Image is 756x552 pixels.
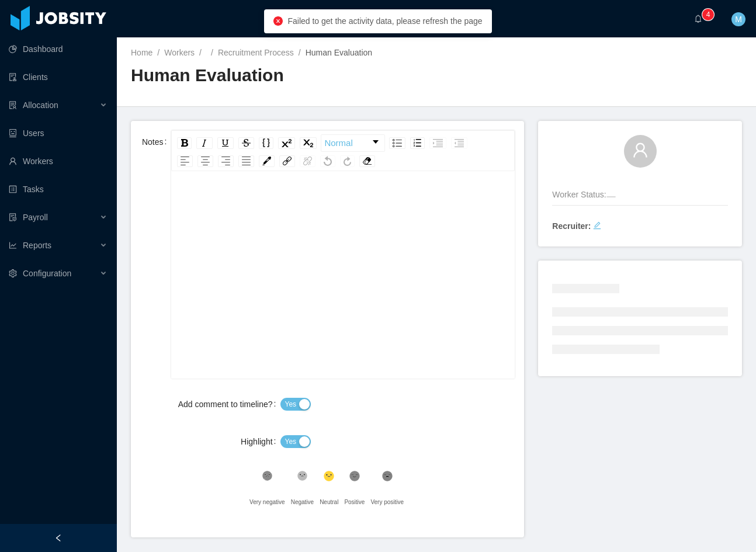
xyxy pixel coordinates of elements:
[177,137,192,149] div: Bold
[300,155,315,167] div: Unlink
[410,137,425,149] div: Ordered
[218,155,234,167] div: Right
[593,221,601,230] i: icon: edit
[451,137,467,149] div: Outdent
[9,241,17,249] i: icon: line-chart
[735,12,742,26] span: M
[285,436,296,447] span: Yes
[175,155,256,167] div: rdw-textalign-control
[9,269,17,277] i: icon: setting
[23,213,48,222] span: Payroll
[171,130,515,379] div: rdw-wrapper
[344,491,365,514] div: Positive
[23,269,71,278] span: Configuration
[340,155,355,167] div: Redo
[694,15,702,23] i: icon: bell
[157,48,159,57] span: /
[291,491,314,514] div: Negative
[181,191,506,395] div: rdw-editor
[142,137,171,147] label: Notes
[321,135,384,151] a: Block Type
[199,48,202,57] span: /
[387,134,470,152] div: rdw-list-control
[23,241,51,250] span: Reports
[211,48,213,57] span: /
[320,491,338,514] div: Neutral
[370,491,404,514] div: Very positive
[552,221,591,231] strong: Recruiter:
[196,137,213,149] div: Italic
[285,398,296,410] span: Yes
[178,400,281,409] label: Add comment to timeline?
[9,37,107,61] a: icon: pie-chartDashboard
[241,437,280,446] label: Highlight
[319,134,387,152] div: rdw-block-control
[131,64,436,88] h2: Human Evaluation
[9,213,17,221] i: icon: file-protect
[359,155,375,167] div: Remove
[299,48,301,57] span: /
[552,190,606,199] span: Worker Status:
[9,121,107,145] a: icon: robotUsers
[23,100,58,110] span: Allocation
[164,48,195,57] a: Workers
[175,134,319,152] div: rdw-inline-control
[249,491,285,514] div: Very negative
[702,9,714,20] sup: 4
[278,137,295,149] div: Superscript
[259,137,273,149] div: Monospace
[256,155,277,167] div: rdw-color-picker
[217,137,234,149] div: Underline
[324,131,352,155] span: Normal
[277,155,318,167] div: rdw-link-control
[632,142,649,158] i: icon: user
[306,48,372,57] span: Human Evaluation
[429,137,446,149] div: Indent
[131,48,152,57] a: Home
[320,155,335,167] div: Undo
[273,16,283,26] i: icon: close-circle
[300,137,317,149] div: Subscript
[218,48,294,57] a: Recruitment Process
[171,130,515,171] div: rdw-toolbar
[238,137,254,149] div: Strikethrough
[9,65,107,89] a: icon: auditClients
[389,137,405,149] div: Unordered
[9,101,17,109] i: icon: solution
[238,155,254,167] div: Justify
[279,155,295,167] div: Link
[321,134,385,152] div: rdw-dropdown
[706,9,710,20] p: 4
[318,155,357,167] div: rdw-history-control
[9,150,107,173] a: icon: userWorkers
[357,155,377,167] div: rdw-remove-control
[177,155,193,167] div: Left
[197,155,213,167] div: Center
[9,178,107,201] a: icon: profileTasks
[287,16,482,26] span: Failed to get the activity data, please refresh the page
